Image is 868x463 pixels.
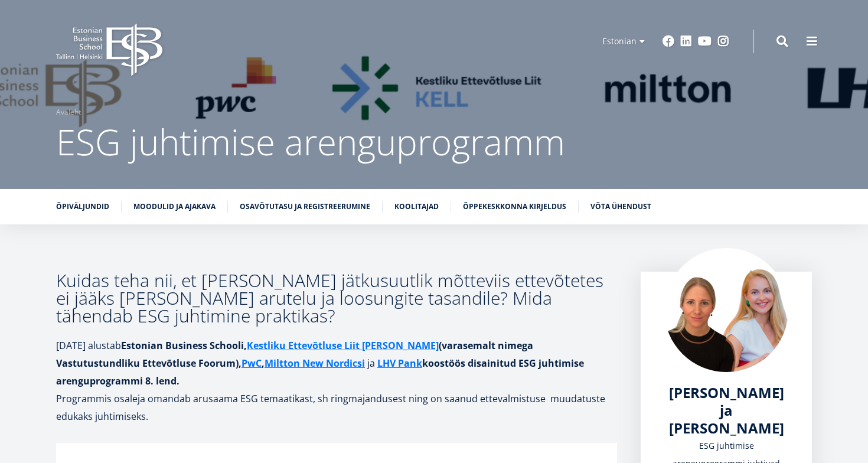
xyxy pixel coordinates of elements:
[590,201,651,213] a: Võta ühendust
[239,357,367,370] strong: , ,
[664,248,788,372] img: Kristiina Esop ja Merili Vares foto
[56,337,617,390] p: [DATE] alustab ja
[56,390,617,425] p: Programmis osaleja omandab arusaama ESG temaatikast, sh ringmajandusest ning on saanud ettevalmis...
[680,35,692,47] a: Linkedin
[394,201,439,213] a: Koolitajad
[717,35,729,47] a: Instagram
[247,337,439,354] a: Kestliku Ettevõtluse Liit [PERSON_NAME]
[265,354,365,372] a: Miltton New Nordicsi
[133,201,216,213] a: Moodulid ja ajakava
[698,35,712,47] a: Youtube
[664,384,788,437] a: [PERSON_NAME] ja [PERSON_NAME]
[669,383,784,438] span: [PERSON_NAME] ja [PERSON_NAME]
[56,118,565,166] span: ESG juhtimise arenguprogramm
[56,272,617,325] h3: Kuidas teha nii, et [PERSON_NAME] jätkusuutlik mõtteviis ettevõtetes ei jääks [PERSON_NAME] arute...
[56,106,81,118] a: Avaleht
[56,201,109,213] a: Õpiväljundid
[377,354,422,372] a: LHV Pank
[663,35,674,47] a: Facebook
[56,339,533,370] strong: Estonian Business Schooli, (varasemalt nimega Vastutustundliku Ettevõtluse Foorum)
[463,201,566,213] a: Õppekeskkonna kirjeldus
[240,201,370,213] a: Osavõtutasu ja registreerumine
[242,354,262,372] a: PwC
